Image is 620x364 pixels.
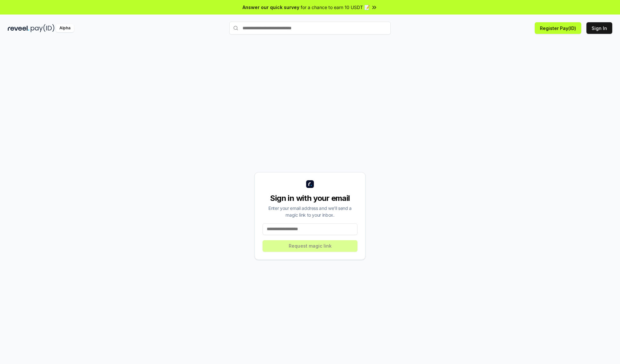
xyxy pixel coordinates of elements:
button: Sign In [586,22,612,34]
span: Answer our quick survey [243,4,299,11]
button: Register Pay(ID) [535,22,581,34]
span: for a chance to earn 10 USDT 📝 [301,4,370,11]
div: Alpha [56,24,74,32]
img: reveel_dark [8,24,29,32]
div: Enter your email address and we’ll send a magic link to your inbox. [263,205,357,218]
img: logo_small [306,180,314,188]
img: pay_id [31,24,55,32]
div: Sign in with your email [263,193,357,203]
